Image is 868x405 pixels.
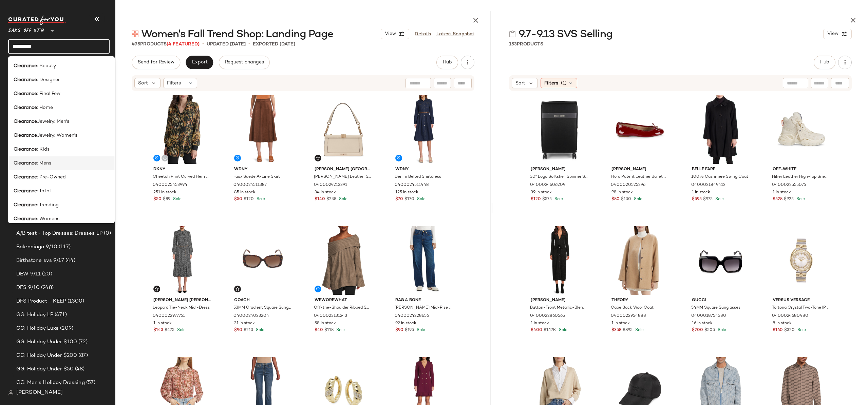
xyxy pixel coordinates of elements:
b: Clearance [14,215,37,223]
span: Versus Versace [773,297,830,304]
span: $213 [244,327,253,333]
span: GG: Holiday Under $200 [16,352,77,360]
span: [PERSON_NAME] Leather Shoulder Bag [314,174,371,180]
span: $140 [315,196,325,203]
span: Coach [234,297,291,304]
span: Hiker Leather High-Top Sneakers [772,174,829,180]
span: (1) [561,80,567,87]
span: $358 [611,327,621,333]
span: Balenciaga 9/10 [16,243,57,251]
b: Clearance [14,76,37,83]
span: 0400022860565 [530,313,565,319]
span: $475 [165,327,174,333]
span: GG: Holiday Under $100 [16,338,77,346]
span: Women's Fall Trend Shop: Landing Page [141,28,333,41]
span: : Beauty [37,62,56,70]
span: 0400024213391 [314,182,347,188]
button: Send for Review [132,56,180,69]
span: DEW 9/11 [16,270,41,278]
span: 1 in stock [773,190,791,196]
button: View [381,29,409,39]
span: 39 in stock [531,190,552,196]
span: : Kids [37,146,50,153]
img: 0400025453994_AUTUMNMIX [148,95,216,164]
img: svg%3e [155,287,159,291]
b: Clearance [14,174,37,181]
img: 0400022954888_NEWCAMEL [606,226,674,295]
span: $320 [784,327,795,333]
span: 98 in stock [611,190,633,196]
span: $238 [326,196,336,203]
span: (209) [59,325,73,332]
span: View [384,31,396,37]
span: • [248,40,250,48]
b: Clearance [14,104,37,111]
span: 8 in stock [773,321,792,327]
span: Sort [515,80,525,87]
span: (248) [40,284,54,292]
span: 0400018754380 [691,313,726,319]
span: Off-White [773,167,830,173]
span: (87) [77,352,88,360]
a: Latest Snapshot [436,31,474,38]
span: $70 [395,196,403,203]
span: $170 [404,196,414,203]
span: Cape Back Wool Coat [611,305,654,311]
span: Saks OFF 5TH [8,23,44,35]
button: Hub [814,56,835,69]
span: Wdny [395,167,453,173]
span: Sale [415,328,425,332]
span: Sale [633,197,642,201]
span: Wdny [234,167,291,173]
span: $118 [324,327,334,333]
span: Tortona Crystal Two-Tone IP Goldtone & Crystal Bracelet Watch/38MM [772,305,829,311]
span: $130 [621,196,631,203]
button: Export [186,56,213,69]
span: Sale [335,328,345,332]
span: $528 [773,196,782,203]
img: svg%3e [8,390,14,396]
img: 0400022977761 [148,226,216,295]
img: 0400024511448_DENIM [390,95,458,164]
b: Clearance [14,146,37,153]
span: Sale [553,197,563,201]
span: 0400023131243 [314,313,347,319]
img: svg%3e [235,287,240,291]
span: Sale [255,197,265,201]
span: Sale [714,197,724,201]
span: Jewelry: Men's [37,118,69,125]
span: (1300) [66,297,84,305]
img: 0400018754380 [686,226,755,295]
span: $90 [395,327,403,333]
span: $400 [531,327,542,333]
span: Sale [254,328,264,332]
span: Sale [176,328,186,332]
img: 0400024213391_IVORY [309,95,377,164]
div: Products [509,41,543,48]
span: Sale [416,197,426,201]
b: Clearance [14,62,37,70]
span: Dkny [153,167,211,173]
span: $595 [692,196,702,203]
span: 0400025453994 [153,182,187,188]
span: Denim Belted Shirtdress [395,174,441,180]
span: $200 [692,327,703,333]
span: 92 in stock [395,321,416,327]
span: 54MM Square Sunglasses [691,305,740,311]
b: Clearance [14,188,37,195]
span: Leopard Tie-Neck Midi-Dress [153,305,210,311]
span: $50 [234,196,242,203]
span: Theory [611,297,669,304]
span: 0400022954888 [611,313,646,319]
img: 0400024023204_DARKTORTOISE [229,226,297,295]
span: (57) [85,379,96,387]
span: DFS Product - KEEP [16,297,66,305]
button: Request changes [219,56,270,69]
span: Sale [558,328,567,332]
span: : Designer [37,76,60,83]
span: 0400024606209 [530,182,565,188]
img: 0400021849412 [686,95,755,164]
span: Flora Patent Leather Ballet Flats [611,174,668,180]
span: 495 [132,42,140,47]
span: Cheetah Print Curved Hem Shirt [153,174,210,180]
